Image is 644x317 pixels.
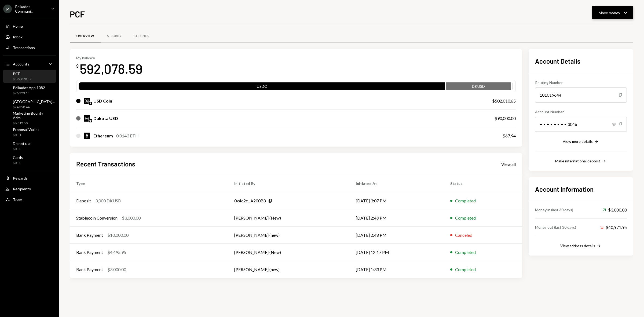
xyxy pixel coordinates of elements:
div: Home [13,24,23,28]
div: Bank Payment [76,232,103,238]
div: USD Coin [93,98,112,104]
img: ETH [84,133,90,139]
div: Polkadot Communi... [15,4,47,13]
div: Completed [455,266,476,273]
a: Overview [70,29,101,43]
div: $67.94 [503,133,516,139]
div: • • • • • • • • 3046 [535,117,627,132]
td: [DATE] 3:07 PM [349,192,444,209]
a: Rewards [3,173,56,183]
div: Make international deposit [555,159,600,163]
div: Overview [76,34,94,38]
div: Completed [455,198,476,204]
div: Inbox [13,35,23,39]
a: Marketing Bounty Adm...$8,812.50 [3,112,56,125]
a: Home [3,21,56,31]
h1: PCF [70,9,85,19]
a: View all [501,161,516,167]
a: Inbox [3,32,56,42]
h2: Account Information [535,185,627,194]
div: $8,812.50 [13,121,54,126]
div: 592,078.59 [80,60,142,77]
td: [PERSON_NAME] (New) [228,244,350,261]
a: [GEOGRAPHIC_DATA]...$24,358.44 [3,98,57,111]
div: $90,000.00 [495,115,516,122]
div: $76,223.15 [13,91,45,96]
div: 0.0143 ETH [116,133,139,139]
a: Do not use$0.00 [3,140,56,152]
div: Team [13,197,22,202]
td: [DATE] 2:49 PM [349,209,444,227]
div: $24,358.44 [13,105,55,110]
th: Initiated By [228,175,350,192]
td: [DATE] 1:33 PM [349,261,444,278]
div: Dakota USD [93,115,118,122]
div: $10,000.00 [107,232,129,238]
div: USDC [79,83,445,91]
th: Type [70,175,228,192]
div: Accounts [13,62,29,66]
button: Move money [592,6,633,19]
img: USDC [84,98,90,104]
a: Proposal Wallet$0.01 [3,126,56,139]
div: $40,971.95 [600,224,627,231]
img: DKUSD [84,115,90,122]
div: View more details [563,139,593,144]
div: Rewards [13,176,28,180]
div: Do not use [13,141,31,146]
td: [PERSON_NAME] (New) [228,209,350,227]
div: Marketing Bounty Adm... [13,111,54,120]
th: Initiated At [349,175,444,192]
h2: Recent Transactions [76,159,135,168]
div: Settings [134,34,149,38]
a: Settings [128,29,155,43]
img: base-mainnet [89,119,92,122]
div: Completed [455,215,476,221]
td: [PERSON_NAME] (new) [228,227,350,244]
div: Completed [455,249,476,256]
div: $502,010.65 [492,98,516,104]
img: ethereum-mainnet [89,102,92,105]
a: Cards$0.00 [3,154,56,166]
div: Bank Payment [76,266,103,273]
a: Accounts [3,59,56,69]
button: Make international deposit [555,158,607,164]
div: Deposit [76,198,91,204]
a: Transactions [3,43,56,52]
div: Ethereum [93,133,113,139]
div: Bank Payment [76,249,103,256]
div: $0.00 [13,161,23,165]
div: Account Number [535,109,627,115]
div: $3,000.00 [107,266,126,273]
h2: Account Details [535,57,627,65]
td: [PERSON_NAME] (new) [228,261,350,278]
a: PCF$592,078.59 [3,70,56,83]
div: Proposal Wallet [13,127,39,132]
div: 101019644 [535,88,627,103]
div: Routing Number [535,80,627,85]
div: Transactions [13,45,35,50]
a: Polkadot App 1082$76,223.15 [3,84,56,97]
div: P [3,5,12,13]
button: View more details [563,139,599,145]
a: Team [3,195,56,204]
div: Money in (last 30 days) [535,207,573,213]
div: Polkadot App 1082 [13,85,45,90]
div: 3,000 DKUSD [95,198,121,204]
td: [DATE] 12:17 PM [349,244,444,261]
a: Security [101,29,128,43]
div: $3,000.00 [122,215,141,221]
div: $ [76,63,79,69]
div: Security [107,34,122,38]
td: [DATE] 2:48 PM [349,227,444,244]
div: 0x4c2c...A200B8 [234,198,266,204]
div: Canceled [455,232,472,238]
div: $0.01 [13,133,39,137]
div: Cards [13,155,23,160]
th: Status [444,175,522,192]
div: Recipients [13,187,31,191]
div: Money out (last 30 days) [535,224,576,230]
div: My balance [76,56,142,60]
div: $592,078.59 [13,77,31,82]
